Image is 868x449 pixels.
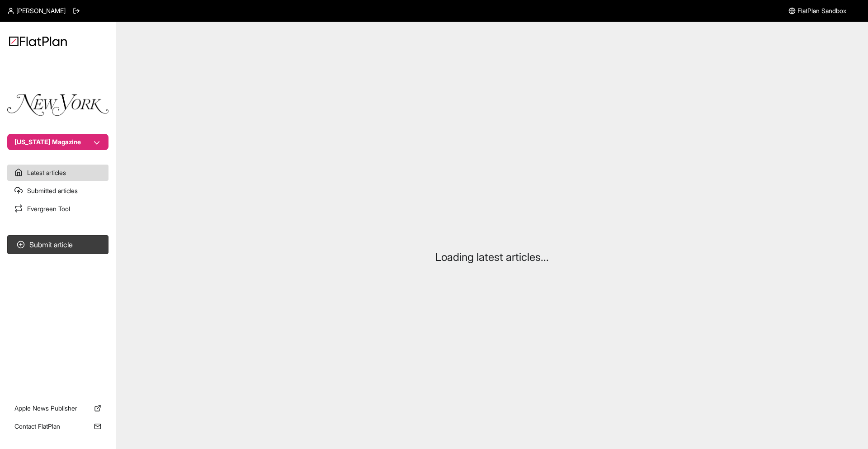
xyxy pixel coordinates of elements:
img: Publication Logo [7,94,108,116]
a: Submitted articles [7,183,108,199]
button: [US_STATE] Magazine [7,134,108,150]
a: Apple News Publisher [7,400,108,416]
a: Contact FlatPlan [7,418,108,435]
a: Evergreen Tool [7,201,108,217]
p: Loading latest articles... [435,250,549,265]
button: Submit article [7,235,108,254]
span: [PERSON_NAME] [16,6,66,15]
a: Latest articles [7,165,108,181]
img: Logo [9,36,67,46]
span: FlatPlan Sandbox [797,6,846,15]
a: [PERSON_NAME] [7,6,66,15]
